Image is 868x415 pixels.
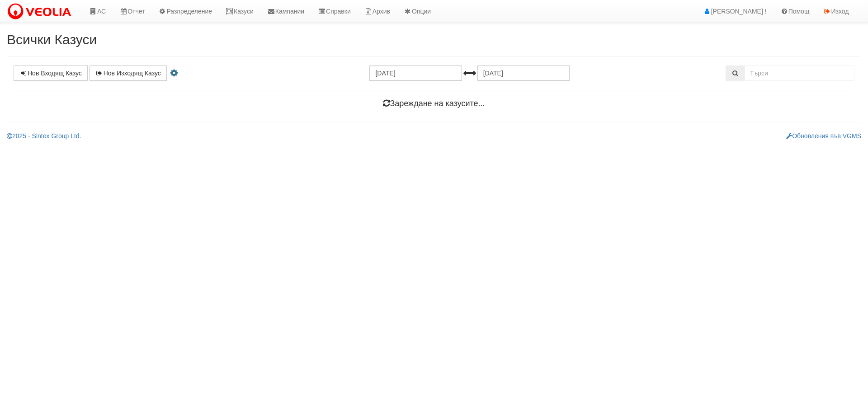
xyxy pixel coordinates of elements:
[14,65,88,81] a: Нов Входящ Казус
[7,32,861,47] h2: Всички Казуси
[786,132,861,140] a: Обновления във VGMS
[7,132,81,140] a: 2025 - Sintex Group Ltd.
[745,65,854,81] input: Търсене по Идентификатор, Бл/Вх/Ап, Тип, Описание, Моб. Номер, Имейл, Файл, Коментар,
[7,2,75,21] img: VeoliaLogo.png
[169,70,179,76] i: Настройки
[14,99,854,108] h4: Зареждане на казусите...
[90,65,167,81] a: Нов Изходящ Казус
